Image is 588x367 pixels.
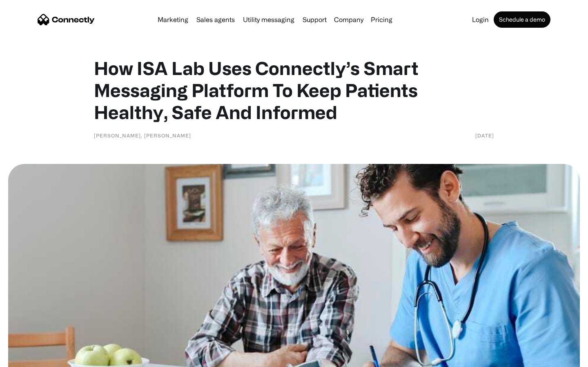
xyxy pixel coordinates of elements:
[469,16,492,23] a: Login
[494,11,550,28] a: Schedule a demo
[154,16,192,23] a: Marketing
[299,16,330,23] a: Support
[38,13,95,26] a: home
[334,14,363,25] div: Company
[193,16,238,23] a: Sales agents
[8,353,49,364] aside: Language selected: English
[367,16,396,23] a: Pricing
[16,353,49,364] ul: Language list
[94,57,494,123] h1: How ISA Lab Uses Connectly’s Smart Messaging Platform To Keep Patients Healthy, Safe And Informed
[94,131,191,139] div: [PERSON_NAME], [PERSON_NAME]
[240,16,298,23] a: Utility messaging
[332,14,366,25] div: Company
[475,131,494,139] div: [DATE]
